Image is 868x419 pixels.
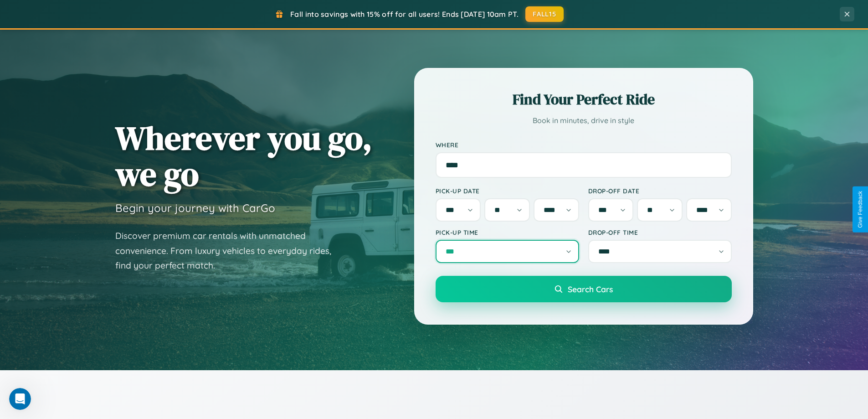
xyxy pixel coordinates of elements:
label: Drop-off Time [588,228,732,236]
span: Fall into savings with 15% off for all users! Ends [DATE] 10am PT. [290,10,519,19]
span: Search Cars [568,284,613,294]
h1: Wherever you go, we go [115,120,372,192]
p: Discover premium car rentals with unmatched convenience. From luxury vehicles to everyday rides, ... [115,228,343,273]
label: Pick-up Date [436,187,579,195]
label: Pick-up Time [436,228,579,236]
p: Book in minutes, drive in style [436,114,732,127]
div: Give Feedback [857,191,863,228]
label: Where [436,141,732,149]
h2: Find Your Perfect Ride [436,89,732,109]
iframe: Intercom live chat [9,388,31,410]
button: Search Cars [436,276,732,302]
label: Drop-off Date [588,187,732,195]
h3: Begin your journey with CarGo [115,201,275,215]
button: FALL15 [525,6,564,22]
